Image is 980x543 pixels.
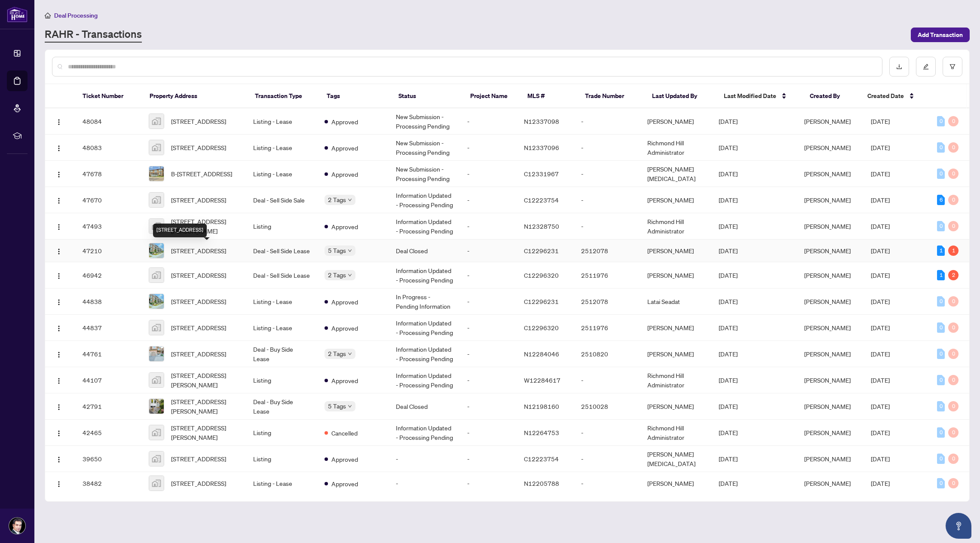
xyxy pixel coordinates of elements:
[524,271,559,279] span: C12296320
[524,298,559,305] span: C12296231
[52,321,66,334] button: Logo
[460,341,518,367] td: -
[867,91,904,101] span: Created Date
[937,401,945,411] div: 0
[171,297,226,306] span: [STREET_ADDRESS]
[524,350,559,358] span: N12284046
[76,315,142,341] td: 44837
[76,161,142,187] td: 47678
[937,296,945,307] div: 0
[76,472,142,495] td: 38482
[171,371,239,390] span: [STREET_ADDRESS][PERSON_NAME]
[52,193,66,207] button: Logo
[460,393,518,420] td: -
[331,428,358,438] span: Cancelled
[331,376,358,385] span: Approved
[948,169,959,179] div: 0
[719,117,738,125] span: [DATE]
[871,376,890,384] span: [DATE]
[645,84,717,108] th: Last Updated By
[719,222,738,230] span: [DATE]
[948,427,959,438] div: 0
[348,248,352,253] span: down
[524,402,559,410] span: N12198160
[574,239,641,262] td: 2512078
[246,288,318,315] td: Listing - Lease
[76,262,142,288] td: 46942
[719,271,738,279] span: [DATE]
[524,324,559,331] span: C12296320
[640,135,712,161] td: Richmond Hill Administrator
[574,213,641,239] td: -
[348,352,352,356] span: down
[246,472,318,495] td: Listing - Lease
[76,135,142,161] td: 48083
[149,243,164,258] img: thumbnail-img
[331,117,358,126] span: Approved
[171,117,226,126] span: [STREET_ADDRESS]
[149,193,164,207] img: thumbnail-img
[804,455,851,463] span: [PERSON_NAME]
[389,341,460,367] td: Information Updated - Processing Pending
[871,455,890,463] span: [DATE]
[55,351,62,358] img: Logo
[320,84,392,108] th: Tags
[328,195,346,205] span: 2 Tags
[331,222,358,231] span: Approved
[640,315,712,341] td: [PERSON_NAME]
[55,299,62,306] img: Logo
[949,64,955,70] span: filter
[640,161,712,187] td: [PERSON_NAME][MEDICAL_DATA]
[328,245,346,255] span: 5 Tags
[640,472,712,495] td: [PERSON_NAME]
[389,393,460,420] td: Deal Closed
[719,429,738,436] span: [DATE]
[524,429,559,436] span: N12264753
[804,376,851,384] span: [PERSON_NAME]
[389,288,460,315] td: In Progress - Pending Information
[171,423,239,442] span: [STREET_ADDRESS][PERSON_NAME]
[149,114,164,129] img: thumbnail-img
[52,373,66,387] button: Logo
[574,108,641,135] td: -
[640,187,712,213] td: [PERSON_NAME]
[804,196,851,204] span: [PERSON_NAME]
[937,221,945,231] div: 0
[389,161,460,187] td: New Submission - Processing Pending
[460,135,518,161] td: -
[948,221,959,231] div: 0
[937,375,945,385] div: 0
[246,262,318,288] td: Deal - Sell Side Lease
[143,84,248,108] th: Property Address
[804,429,851,436] span: [PERSON_NAME]
[804,271,851,279] span: [PERSON_NAME]
[804,298,851,305] span: [PERSON_NAME]
[524,144,559,151] span: N12337096
[871,298,890,305] span: [DATE]
[948,375,959,385] div: 0
[246,213,318,239] td: Listing
[76,288,142,315] td: 44838
[246,446,318,472] td: Listing
[149,425,164,440] img: thumbnail-img
[171,270,226,280] span: [STREET_ADDRESS]
[331,169,358,179] span: Approved
[328,401,346,411] span: 5 Tags
[149,320,164,335] img: thumbnail-img
[54,12,98,19] span: Deal Processing
[171,217,239,236] span: [STREET_ADDRESS][PERSON_NAME]
[328,270,346,280] span: 2 Tags
[804,144,851,151] span: [PERSON_NAME]
[55,197,62,204] img: Logo
[328,349,346,359] span: 2 Tags
[524,247,559,255] span: C12296231
[52,268,66,282] button: Logo
[389,213,460,239] td: Information Updated - Processing Pending
[460,420,518,446] td: -
[389,187,460,213] td: Information Updated - Processing Pending
[948,454,959,464] div: 0
[52,295,66,308] button: Logo
[460,213,518,239] td: -
[574,341,641,367] td: 2510820
[937,245,945,256] div: 1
